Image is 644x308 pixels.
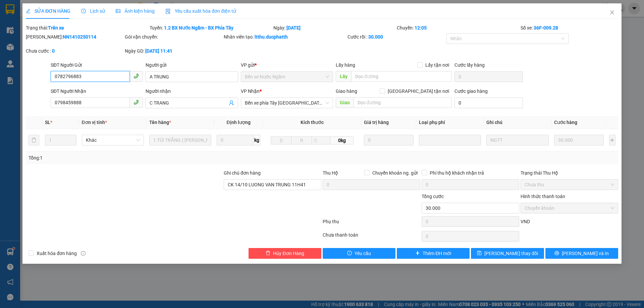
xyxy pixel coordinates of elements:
[397,248,470,259] button: plusThêm ĐH mới
[354,97,452,108] input: Dọc đường
[116,9,120,13] span: picture
[86,135,140,145] span: Khác
[423,61,452,69] span: Lấy tận nơi
[368,34,383,40] b: 30.000
[226,120,250,125] span: Định lượng
[347,251,352,256] span: exclamation-circle
[554,120,577,125] span: Cước hàng
[454,98,523,108] input: Cước giao hàng
[81,251,86,256] span: info-circle
[562,250,609,257] span: [PERSON_NAME] và In
[301,120,324,125] span: Kích thước
[29,154,249,162] div: Tổng: 1
[224,179,321,190] input: Ghi chú đơn hàng
[271,136,291,144] input: D
[133,73,139,79] span: phone
[312,136,330,144] input: C
[603,3,622,22] button: Close
[26,47,123,55] div: Chưa cước :
[336,88,357,94] span: Giao hàng
[48,25,64,30] b: Trên xe
[554,135,604,145] input: 0
[336,97,354,108] span: Giao
[254,135,260,145] span: kg
[322,218,421,230] div: Phụ thu
[125,47,222,55] div: Ngày GD:
[45,120,50,125] span: SL
[146,61,238,69] div: Người gửi
[255,34,288,40] b: ltthu.ducphatth
[427,169,487,177] span: Phí thu hộ khách nhận trả
[164,25,233,30] b: 1.2 BX Nước Ngầm - BX Phía Tây
[336,71,351,82] span: Lấy
[347,33,445,41] div: Cước rồi :
[241,61,333,69] div: VP gửi
[146,87,238,95] div: Người nhận
[26,33,123,41] div: [PERSON_NAME]:
[520,24,619,32] div: Số xe:
[323,170,338,176] span: Thu Hộ
[224,33,346,41] div: Nhân viên tạo:
[165,9,171,14] img: icon
[245,98,329,108] span: Bến xe phía Tây Thanh Hóa
[51,87,143,95] div: SĐT Người Nhận
[81,8,105,14] span: Lịch sử
[370,169,420,177] span: Chuyển khoản ng. gửi
[471,248,544,259] button: save[PERSON_NAME] thay đổi
[241,88,260,94] span: VP Nhận
[224,170,261,176] label: Ghi chú đơn hàng
[125,33,222,41] div: Gói vận chuyển:
[81,9,86,13] span: clock-circle
[336,62,355,68] span: Lấy hàng
[422,194,444,199] span: Tổng cước
[133,100,139,105] span: phone
[454,88,488,94] label: Cước giao hàng
[245,72,329,82] span: Bến xe Nước Ngầm
[29,135,39,145] button: delete
[51,61,143,69] div: SĐT Người Gửi
[423,250,451,257] span: Thêm ĐH mới
[149,135,211,145] input: VD: Bàn, Ghế
[26,9,31,13] span: edit
[145,48,172,54] b: [DATE] 11:41
[322,231,421,243] div: Chưa thanh toán
[52,48,55,54] b: 0
[266,251,270,256] span: delete
[63,34,96,40] b: NN1410250114
[396,24,520,32] div: Chuyến:
[323,248,395,259] button: exclamation-circleYêu cầu
[484,250,538,257] span: [PERSON_NAME] thay đổi
[249,248,321,259] button: deleteHủy Đơn Hàng
[454,71,523,82] input: Cước lấy hàng
[351,71,452,82] input: Dọc đường
[609,135,615,145] button: plus
[355,250,371,257] span: Yêu cầu
[534,25,558,30] b: 36F-009.28
[165,8,236,14] span: Yêu cầu xuất hóa đơn điện tử
[273,24,396,32] div: Ngày:
[415,25,427,30] b: 12:05
[521,194,565,199] label: Hình thức thanh toán
[416,116,484,129] th: Loại phụ phí
[525,203,614,213] span: Chuyển khoản
[229,100,234,106] span: user-add
[26,8,70,14] span: SỬA ĐƠN HÀNG
[609,10,615,15] span: close
[34,250,79,257] span: Xuất hóa đơn hàng
[415,251,420,256] span: plus
[286,25,301,30] b: [DATE]
[385,87,452,95] span: [GEOGRAPHIC_DATA] tận nơi
[291,136,312,144] input: R
[116,8,155,14] span: Ảnh kiện hàng
[364,120,389,125] span: Giá trị hàng
[149,120,171,125] span: Tên hàng
[545,248,618,259] button: printer[PERSON_NAME] và In
[554,251,559,256] span: printer
[525,180,614,190] span: Chưa thu
[484,116,551,129] th: Ghi chú
[364,135,414,145] input: 0
[25,24,149,32] div: Trạng thái:
[477,251,482,256] span: save
[521,219,530,224] span: VND
[330,136,353,144] span: 0kg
